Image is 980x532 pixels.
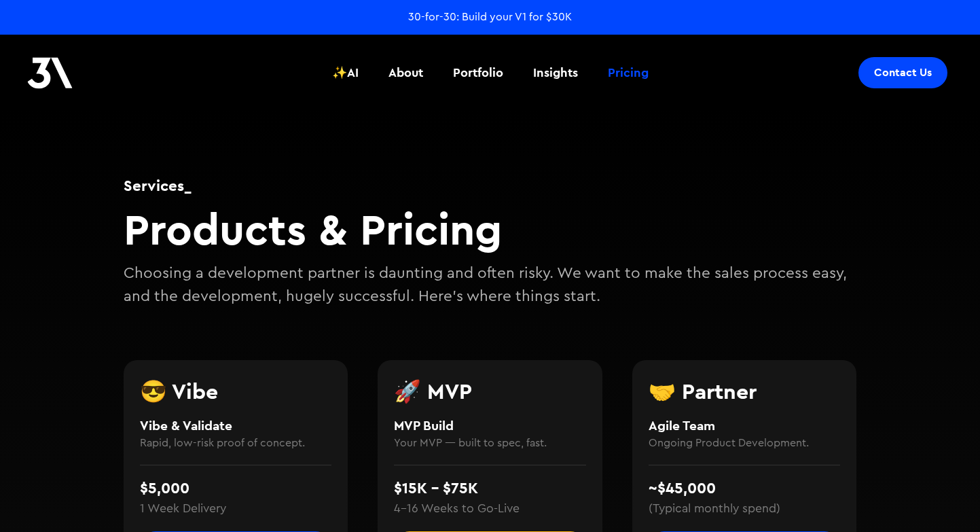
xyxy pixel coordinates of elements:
[649,416,841,436] h4: Agile Team
[649,477,716,500] div: ~$45,000
[324,48,367,98] a: ✨AI
[380,48,431,98] a: About
[388,64,423,82] div: About
[394,478,478,497] strong: $15K - $75K
[858,57,947,88] a: Contact Us
[140,416,332,436] h4: Vibe & Validate
[525,48,586,98] a: Insights
[394,500,520,518] div: 4–16 Weeks to Go-Live
[533,64,578,82] div: Insights
[408,10,572,24] a: 30-for-30: Build your V1 for $30K
[445,48,511,98] a: Portfolio
[394,380,586,402] h3: 🚀 MVP
[394,435,586,451] h4: Your MVP — built to spec, fast.
[140,477,189,500] div: $5,000
[874,66,932,79] div: Contact Us
[124,262,857,308] p: Choosing a development partner is daunting and often risky. We want to make the sales process eas...
[453,64,503,82] div: Portfolio
[332,64,359,82] div: ✨AI
[649,500,780,518] div: (Typical monthly spend)
[140,435,332,451] h4: Rapid, low-risk proof of concept.
[600,48,657,98] a: Pricing
[140,380,332,402] h3: 😎 Vibe
[124,175,857,196] h1: Services_
[649,380,841,402] h3: 🤝 Partner
[124,203,857,255] h2: Products & Pricing
[394,416,586,436] h4: MVP Build
[649,435,841,451] h4: Ongoing Product Development.
[608,64,649,82] div: Pricing
[140,500,226,518] div: 1 Week Delivery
